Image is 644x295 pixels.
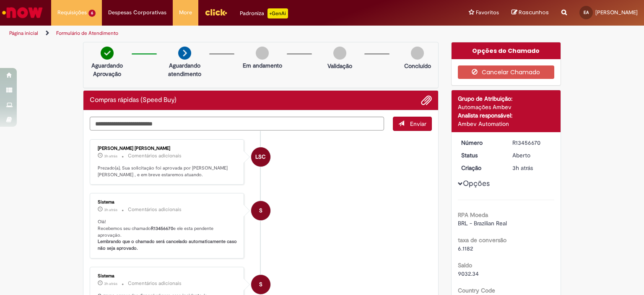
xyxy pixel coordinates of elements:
dt: Criação [455,164,506,172]
span: Favoritos [476,8,499,17]
dt: Número [455,138,506,147]
time: 28/08/2025 10:28:19 [104,207,117,212]
img: click_logo_yellow_360x200.png [205,6,227,18]
span: [PERSON_NAME] [595,9,638,16]
img: arrow-next.png [178,47,191,60]
time: 28/08/2025 10:28:17 [104,281,117,286]
img: img-circle-grey.png [256,47,269,60]
time: 28/08/2025 10:28:08 [512,164,533,172]
span: 3h atrás [104,281,117,286]
div: Aberto [512,151,551,159]
button: Enviar [393,117,432,131]
a: Rascunhos [512,9,549,17]
span: EA [584,10,589,15]
span: 3h atrás [512,164,533,172]
div: Opções do Chamado [452,42,561,59]
b: Saldo [458,261,472,269]
div: [PERSON_NAME] [PERSON_NAME] [98,146,237,151]
div: System [251,201,270,220]
dt: Status [455,151,506,159]
p: +GenAi [267,8,288,18]
span: 6 [88,10,96,17]
p: Validação [327,62,352,70]
span: Requisições [57,8,87,17]
ul: Trilhas de página [6,26,423,41]
small: Comentários adicionais [128,152,182,159]
b: Lembrando que o chamado será cancelado automaticamente caso não seja aprovado. [98,238,238,251]
div: Sistema [98,274,237,279]
span: 9032.34 [458,270,479,277]
b: Country Code [458,287,495,294]
img: img-circle-grey.png [411,47,424,60]
h2: Compras rápidas (Speed Buy) Histórico de tíquete [90,97,177,104]
a: Página inicial [9,30,38,37]
b: RPA Moeda [458,211,488,219]
b: taxa de conversão [458,236,506,244]
span: 3h atrás [104,154,117,159]
img: img-circle-grey.png [333,47,346,60]
p: Em andamento [243,61,282,70]
button: Adicionar anexos [421,95,432,106]
a: Formulário de Atendimento [56,30,118,37]
p: Prezado(a), Sua solicitação foi aprovada por [PERSON_NAME] [PERSON_NAME] , e em breve estaremos a... [98,165,237,178]
p: Olá! Recebemos seu chamado e ele esta pendente aprovação. [98,219,237,252]
span: Despesas Corporativas [108,8,166,17]
b: R13456670 [151,225,173,232]
button: Cancelar Chamado [458,65,555,79]
textarea: Digite sua mensagem aqui... [90,117,384,131]
time: 28/08/2025 11:00:31 [104,154,117,159]
p: Aguardando Aprovação [87,61,127,78]
span: 3h atrás [104,207,117,212]
div: 28/08/2025 10:28:08 [512,164,551,172]
span: BRL - Brazilian Real [458,219,507,227]
span: Enviar [410,120,426,128]
div: R13456670 [512,138,551,147]
div: Automações Ambev [458,103,555,111]
div: Leandro Sturzeneker Costa [251,147,270,167]
span: 6.1182 [458,245,473,252]
div: Padroniza [240,8,288,18]
div: System [251,275,270,294]
div: Grupo de Atribuição: [458,94,555,103]
span: LSC [255,147,266,167]
p: Concluído [404,62,431,70]
span: More [179,8,192,17]
p: Aguardando atendimento [164,61,205,78]
span: Rascunhos [519,8,549,16]
small: Comentários adicionais [128,280,182,287]
div: Analista responsável: [458,111,555,120]
img: ServiceNow [1,4,44,21]
div: Ambev Automation [458,120,555,128]
img: check-circle-green.png [101,47,114,60]
small: Comentários adicionais [128,206,182,213]
div: Sistema [98,200,237,205]
span: S [259,274,262,295]
span: S [259,201,262,221]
